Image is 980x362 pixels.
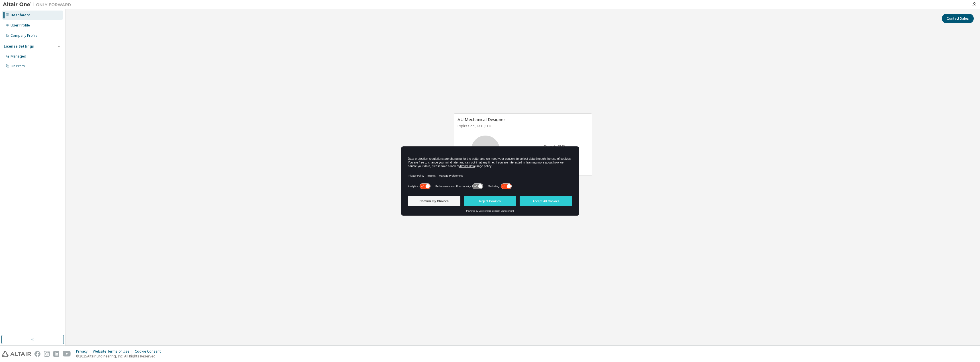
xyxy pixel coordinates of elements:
[63,351,71,357] img: youtube.svg
[34,351,40,357] img: facebook.svg
[11,64,25,68] div: On Prem
[11,33,38,38] div: Company Profile
[942,14,974,23] button: Contact Sales
[11,23,30,28] div: User Profile
[53,351,59,357] img: linkedin.svg
[44,351,50,357] img: instagram.svg
[4,44,34,49] div: License Settings
[543,142,565,152] p: 0 of 30
[11,13,30,17] div: Dashboard
[76,354,164,359] p: © 2025 Altair Engineering, Inc. All Rights Reserved.
[76,349,93,354] div: Privacy
[458,124,587,128] p: Expires on [DATE] UTC
[458,116,505,122] span: AU Mechanical Designer
[135,349,164,354] div: Cookie Consent
[3,2,74,7] img: Altair One
[93,349,135,354] div: Website Terms of Use
[11,54,26,59] div: Managed
[2,351,31,357] img: altair_logo.svg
